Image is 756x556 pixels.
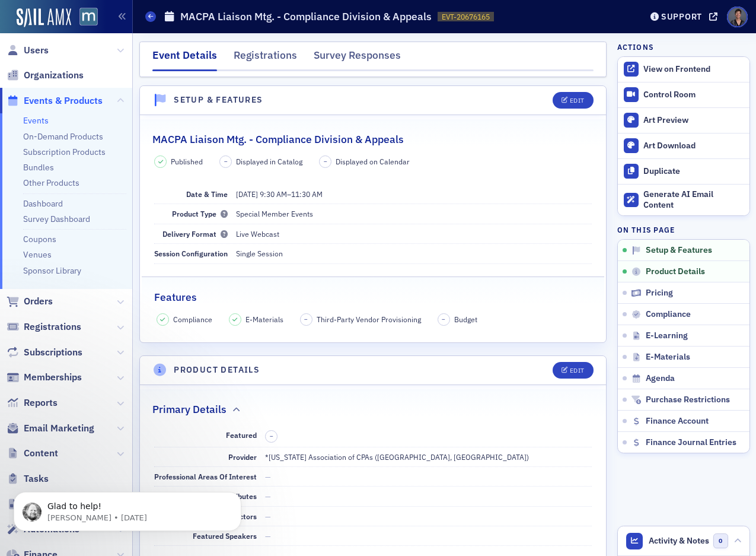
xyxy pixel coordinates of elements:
[643,115,743,126] div: Art Preview
[7,69,84,82] a: Organizations
[618,57,749,82] a: View on Frontend
[7,396,58,409] a: Reports
[265,491,271,501] span: —
[727,7,748,27] span: Profile
[224,157,228,166] span: –
[646,331,688,341] span: E-Learning
[265,531,271,541] span: —
[24,396,58,409] span: Reports
[291,189,323,199] time: 11:30 AM
[618,107,749,133] a: Art Preview
[236,229,279,239] span: Live Webcast
[24,447,58,460] span: Content
[245,314,283,325] span: E-Materials
[23,177,79,188] a: Other Products
[7,472,49,485] a: Tasks
[617,224,750,235] h4: On this page
[643,141,743,151] div: Art Download
[236,156,302,167] span: Displayed in Catalog
[17,8,71,27] img: SailAMX
[24,371,82,384] span: Memberships
[7,94,103,107] a: Events & Products
[442,12,490,22] span: EVT-20676165
[324,157,327,166] span: –
[154,290,197,305] h2: Features
[617,42,654,52] h4: Actions
[7,447,58,460] a: Content
[171,156,203,167] span: Published
[9,467,246,550] iframe: Intercom notifications message
[23,234,56,244] a: Coupons
[24,94,103,107] span: Events & Products
[79,8,98,26] img: SailAMX
[226,430,257,440] span: Featured
[24,346,82,359] span: Subscriptions
[23,115,49,126] a: Events
[643,189,743,210] div: Generate AI Email Content
[646,245,712,256] span: Setup & Features
[186,189,228,199] span: Date & Time
[234,47,297,69] div: Registrations
[317,314,421,325] span: Third-Party Vendor Provisioning
[270,432,273,440] span: –
[649,535,709,547] span: Activity & Notes
[24,44,49,57] span: Users
[23,265,81,276] a: Sponsor Library
[174,94,263,106] h4: Setup & Features
[646,373,675,384] span: Agenda
[7,371,82,384] a: Memberships
[570,97,585,104] div: Edit
[646,266,705,277] span: Product Details
[661,11,702,22] div: Support
[643,64,743,75] div: View on Frontend
[265,452,529,462] span: *[US_STATE] Association of CPAs ([GEOGRAPHIC_DATA], [GEOGRAPHIC_DATA])
[646,309,691,320] span: Compliance
[24,320,81,333] span: Registrations
[174,364,260,376] h4: Product Details
[260,189,287,199] time: 9:30 AM
[7,498,70,511] a: E-Learning
[23,147,106,157] a: Subscription Products
[152,132,404,147] h2: MACPA Liaison Mtg. - Compliance Division & Appeals
[618,133,749,158] a: Art Download
[7,523,79,536] a: Automations
[618,184,749,216] button: Generate AI Email Content
[442,315,445,323] span: –
[180,9,432,24] h1: MACPA Liaison Mtg. - Compliance Division & Appeals
[646,288,673,298] span: Pricing
[553,92,594,109] button: Edit
[265,511,271,521] span: —
[24,69,84,82] span: Organizations
[7,295,53,308] a: Orders
[24,295,53,308] span: Orders
[23,162,54,173] a: Bundles
[618,82,749,107] a: Control Room
[7,346,82,359] a: Subscriptions
[618,158,749,184] button: Duplicate
[162,229,228,239] span: Delivery Format
[23,214,90,224] a: Survey Dashboard
[23,131,103,142] a: On-Demand Products
[570,367,585,374] div: Edit
[646,352,690,363] span: E-Materials
[228,452,257,462] span: Provider
[152,402,227,417] h2: Primary Details
[646,395,730,405] span: Purchase Restrictions
[23,198,63,209] a: Dashboard
[553,362,594,379] button: Edit
[304,315,308,323] span: –
[236,249,283,258] span: Single Session
[265,472,271,481] span: —
[7,422,94,435] a: Email Marketing
[314,47,401,69] div: Survey Responses
[643,90,743,100] div: Control Room
[71,8,98,28] a: View Homepage
[713,533,728,548] span: 0
[643,166,743,177] div: Duplicate
[7,320,81,333] a: Registrations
